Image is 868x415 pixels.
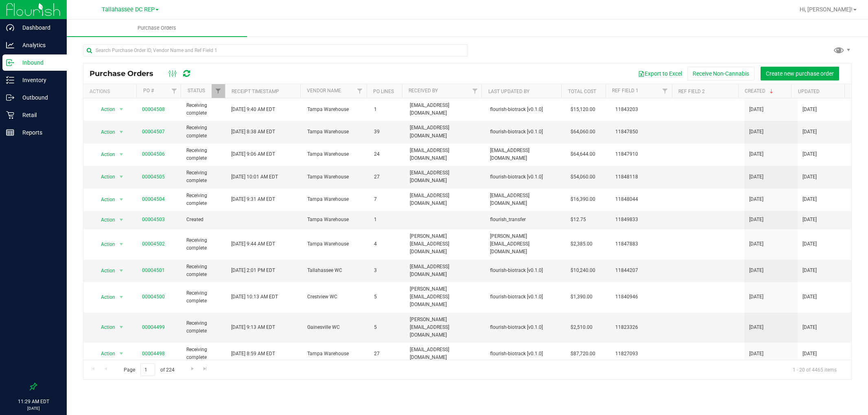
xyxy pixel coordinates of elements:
[307,216,365,224] span: Tampa Warehouse
[199,363,211,374] a: Go to the last page
[749,128,763,136] span: [DATE]
[127,24,187,32] span: Purchase Orders
[94,126,116,138] span: Action
[374,216,400,224] span: 1
[142,267,165,273] a: 00004501
[116,239,127,250] span: select
[802,196,817,203] span: [DATE]
[6,111,14,119] inline-svg: Retail
[307,196,365,203] span: Tampa Warehouse
[374,196,400,203] span: 7
[786,363,843,376] span: 1 - 20 of 4465 items
[307,293,365,301] span: Crestview WC
[90,89,133,94] div: Actions
[143,88,154,93] a: PO #
[94,149,116,160] span: Action
[116,291,127,303] span: select
[94,214,116,226] span: Action
[761,67,839,80] button: Create new purchase order
[307,350,365,358] span: Tampa Warehouse
[83,44,468,56] input: Search Purchase Order ID, Vendor Name and Ref Field 1
[94,348,116,359] span: Action
[24,349,34,359] iframe: Resource center unread badge
[374,150,400,158] span: 24
[167,84,181,98] a: Filter
[94,171,116,183] span: Action
[142,241,165,247] a: 00004502
[186,319,221,335] span: Receiving complete
[6,59,14,67] inline-svg: Inbound
[410,316,480,339] span: [PERSON_NAME][EMAIL_ADDRESS][DOMAIN_NAME]
[186,237,221,252] span: Receiving complete
[374,240,400,248] span: 4
[800,6,853,13] span: Hi, [PERSON_NAME]!
[571,293,593,301] span: $1,390.00
[802,293,817,301] span: [DATE]
[571,240,593,248] span: $2,385.00
[749,267,763,274] span: [DATE]
[374,324,400,331] span: 5
[4,405,63,411] p: [DATE]
[14,58,63,67] p: Inbound
[615,267,673,274] span: 11844207
[749,173,763,181] span: [DATE]
[490,216,560,224] span: flourish_transfer
[116,214,127,226] span: select
[116,104,127,115] span: select
[186,169,221,185] span: Receiving complete
[766,70,834,77] span: Create new purchase order
[615,106,673,113] span: 11843203
[749,350,763,358] span: [DATE]
[14,128,63,137] p: Reports
[102,6,155,13] span: Tallahassee DC REP
[142,106,165,112] a: 00004508
[142,217,165,222] a: 00004503
[231,293,278,301] span: [DATE] 10:13 AM EDT
[745,88,775,94] a: Created
[749,240,763,248] span: [DATE]
[571,150,595,158] span: $64,644.00
[749,293,763,301] span: [DATE]
[802,128,817,136] span: [DATE]
[307,240,365,248] span: Tampa Warehouse
[116,171,127,183] span: select
[571,128,595,136] span: $64,060.00
[186,363,198,374] a: Go to the next page
[116,265,127,276] span: select
[116,322,127,333] span: select
[116,348,127,359] span: select
[186,124,221,139] span: Receiving complete
[410,102,480,117] span: [EMAIL_ADDRESS][DOMAIN_NAME]
[307,173,365,181] span: Tampa Warehouse
[374,267,400,274] span: 3
[231,106,275,113] span: [DATE] 9:40 AM EDT
[94,104,116,115] span: Action
[4,398,63,405] p: 11:29 AM EDT
[490,232,560,256] span: [PERSON_NAME][EMAIL_ADDRESS][DOMAIN_NAME]
[615,150,673,158] span: 11847910
[188,88,205,93] a: Status
[633,67,687,80] button: Export to Excel
[612,88,638,93] a: Ref Field 1
[231,267,275,274] span: [DATE] 2:01 PM EDT
[186,192,221,207] span: Receiving complete
[571,196,595,203] span: $16,390.00
[615,324,673,331] span: 11823326
[410,147,480,162] span: [EMAIL_ADDRESS][DOMAIN_NAME]
[373,89,394,94] a: PO Lines
[307,128,365,136] span: Tampa Warehouse
[231,196,275,203] span: [DATE] 9:31 AM EDT
[490,173,560,181] span: flourish-biotrack [v0.1.0]
[14,40,63,50] p: Analytics
[798,89,820,94] a: Updated
[615,128,673,136] span: 11847850
[231,240,275,248] span: [DATE] 9:44 AM EDT
[142,151,165,157] a: 00004506
[802,324,817,331] span: [DATE]
[410,232,480,256] span: [PERSON_NAME][EMAIL_ADDRESS][DOMAIN_NAME]
[186,216,221,224] span: Created
[90,69,162,78] span: Purchase Orders
[802,150,817,158] span: [DATE]
[658,84,672,98] a: Filter
[615,350,673,358] span: 11827093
